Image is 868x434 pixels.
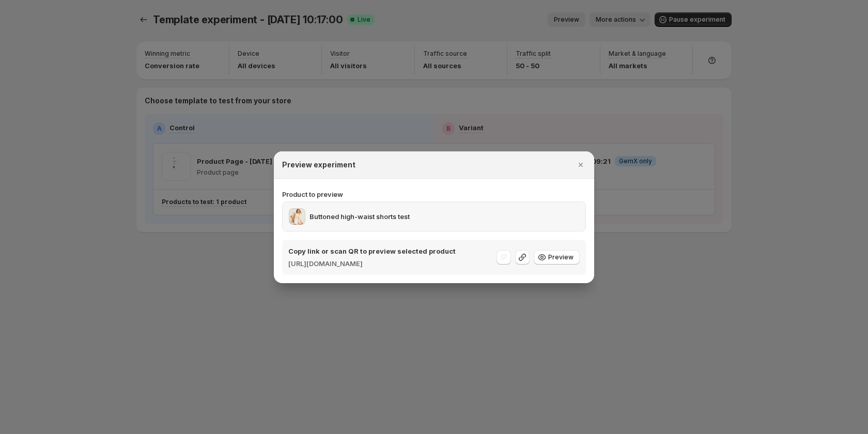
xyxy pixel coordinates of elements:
span: Preview [548,253,574,261]
p: Buttoned high-waist shorts test [309,211,410,222]
p: [URL][DOMAIN_NAME] [288,258,456,269]
h2: Preview experiment [282,160,355,170]
button: Preview [534,250,580,265]
button: Close [574,158,588,172]
p: Copy link or scan QR to preview selected product [288,246,456,256]
img: Buttoned high-waist shorts test [289,208,305,225]
p: Product to preview [282,189,586,199]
